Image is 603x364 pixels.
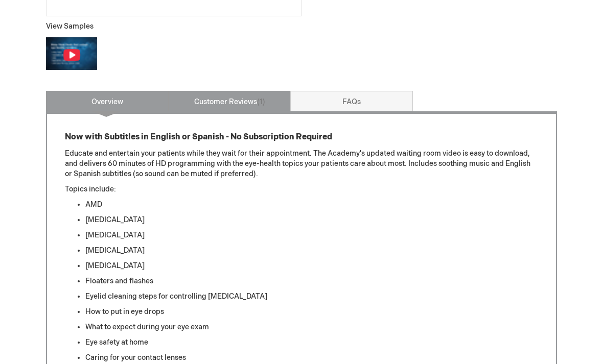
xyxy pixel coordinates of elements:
[85,230,538,240] li: [MEDICAL_DATA]
[85,307,538,317] li: How to put in eye drops
[63,48,81,61] img: iocn_play.png
[85,246,538,256] li: [MEDICAL_DATA]
[85,200,538,210] li: AMD
[257,98,265,106] span: 1
[46,37,97,69] img: Click to view
[46,91,169,111] a: Overview
[85,322,538,332] li: What to expect during your eye exam
[85,215,538,225] li: [MEDICAL_DATA]
[65,132,332,142] span: Now with Subtitles in English or Spanish - No Subscription Required
[168,91,291,111] a: Customer Reviews1
[290,91,413,111] a: FAQs
[85,353,538,363] li: Caring for your contact lenses
[46,21,301,32] p: View Samples
[85,292,538,302] li: Eyelid cleaning steps for controlling [MEDICAL_DATA]
[65,149,530,178] span: Educate and entertain your patients while they wait for their appointment. The Academy's updated ...
[85,337,538,348] li: Eye safety at home
[85,261,538,271] li: [MEDICAL_DATA]
[65,184,538,195] p: Topics include:
[85,276,538,286] li: Floaters and flashes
